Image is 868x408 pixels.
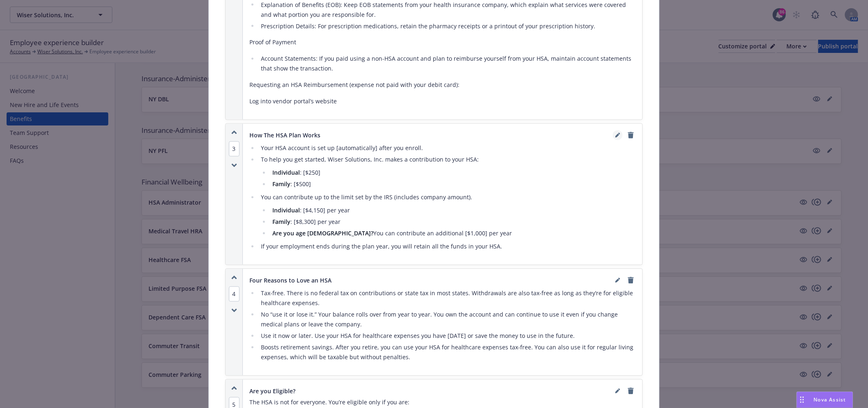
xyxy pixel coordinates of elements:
[229,287,240,302] span: 4
[613,276,623,285] a: editPencil
[258,144,636,153] li: Your HSA account is set up [automatically] after you enroll.
[249,276,331,285] span: Four Reasons to Love an HSA
[258,343,636,362] li: Boosts retirement savings. After you retire, you can use your HSA for healthcare expenses tax-fre...
[229,145,240,153] button: 3
[626,386,636,396] a: remove
[797,392,853,408] button: Nova Assist
[613,386,623,396] a: editPencil
[258,331,636,341] li: Use it now or later. Use your HSA for healthcare expenses you have [DATE] or save the money to us...
[258,54,636,74] li: Account Statements: If you paid using a non-HSA account and plan to reimburse yourself from your ...
[270,229,636,239] li: You can contribute an additional [$1,000] per year
[258,289,636,308] li: Tax-free. There is no federal tax on contributions or state tax in most states. Withdrawals are a...
[249,80,636,90] p: Requesting an HSA Reimbursement (expense not paid with your debit card):
[270,180,636,189] li: : [$500]
[249,398,636,408] p: The HSA is not for everyone. You’re eligible only if you are:
[797,392,807,408] div: Drag to move
[249,38,636,48] p: Proof of Payment
[229,290,240,299] button: 4
[272,180,290,188] strong: Family
[258,193,636,239] li: You can contribute up to the limit set by the IRS (includes company amount).
[272,230,373,237] strong: Are you age [DEMOGRAPHIC_DATA]?
[249,131,320,140] span: How The HSA Plan Works
[249,97,636,107] p: Log into vendor portal’s website
[272,169,300,177] strong: Individual
[249,387,295,396] span: Are you Eligible?
[270,217,636,227] li: : [$8,300] per year
[270,206,636,216] li: : [$4,150] per year
[272,218,290,226] strong: Family
[626,276,636,285] a: remove
[814,396,846,403] span: Nova Assist
[626,130,636,140] a: remove
[258,21,636,31] li: Prescription Details: For prescription medications, retain the pharmacy receipts or a printout of...
[272,207,300,214] strong: Individual
[258,310,636,330] li: No “use it or lose it.” Your balance rolls over from year to year. You own the account and can co...
[229,141,240,157] span: 3
[258,242,636,252] li: If your employment ends during the plan year, you will retain all the funds in your HSA.
[258,155,636,189] li: To help you get started, Wiser Solutions, Inc. makes a contribution to your HSA:
[613,130,623,140] a: editPencil
[270,168,636,178] li: : [$250]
